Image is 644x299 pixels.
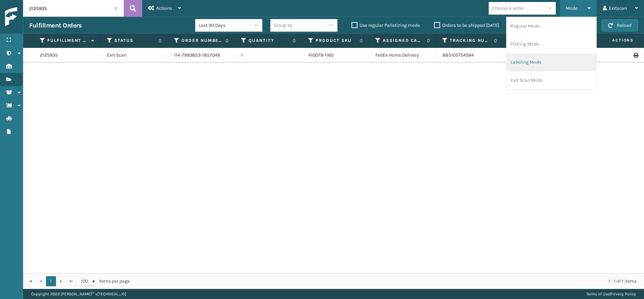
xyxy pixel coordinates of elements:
[442,52,474,58] a: 885105754564
[352,22,420,28] label: Use regular Palletizing mode
[81,278,91,285] span: 100
[492,5,524,12] div: Choose a seller
[235,48,302,63] td: 1
[29,21,82,29] h3: Fulfillment Orders
[5,7,65,26] img: logo
[46,276,56,286] a: 1
[40,52,58,59] a: 2125935
[591,35,638,46] span: Actions
[101,48,168,63] td: Exit Scan
[274,22,292,29] div: Group by
[566,5,578,11] span: Mode
[586,289,636,299] div: |
[383,38,423,44] label: Assigned Carrier Service
[199,22,251,29] div: Last 90 Days
[586,292,609,296] a: Terms of Use
[634,53,638,58] i: Print Label
[503,48,571,63] td: [DATE] 10:44:35 am
[114,38,155,44] label: Status
[81,276,130,286] span: items per page
[181,38,222,44] label: Order Number
[602,19,638,31] button: Reload
[249,38,289,44] label: Quantity
[139,278,637,285] div: 1 - 1 of 1 items
[369,48,436,63] td: FedEx Home Delivery
[450,38,490,44] label: Tracking Number
[506,17,596,35] li: Regular Mode
[506,71,596,89] li: Exit Scan Mode
[610,292,636,296] a: Privacy Policy
[434,22,499,28] label: Orders to be shipped [DATE]
[308,52,333,58] a: 410079-1160
[316,38,356,44] label: Product SKU
[168,48,235,63] td: 114-7993853-1857049
[156,5,172,11] span: Actions
[31,289,126,299] p: Copyright 2023 [PERSON_NAME]™ v [TECHNICAL_ID]
[506,53,596,71] li: Labeling Mode
[506,35,596,53] li: Picking Mode
[47,38,88,44] label: Fulfillment Order Id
